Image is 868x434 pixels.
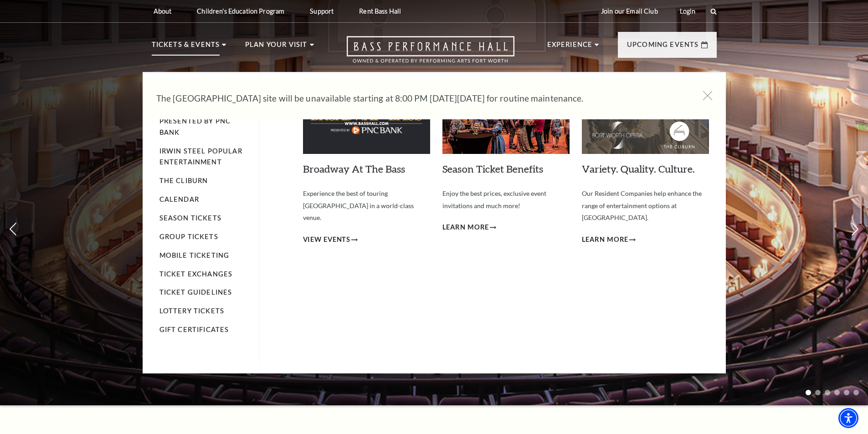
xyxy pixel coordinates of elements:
p: Plan Your Visit [245,39,308,56]
a: Gift Certificates [159,326,229,333]
a: Calendar [159,195,199,203]
span: View Events [303,234,351,245]
a: Ticket Guidelines [159,288,232,296]
img: Broadway At The Bass [303,86,430,154]
p: Our Resident Companies help enhance the range of entertainment options at [GEOGRAPHIC_DATA]. [582,188,709,224]
a: View Events [303,234,358,245]
p: Tickets & Events [152,39,220,56]
a: Open this option [314,36,547,72]
a: Broadway At The Bass [303,163,405,175]
span: Learn More [442,222,489,233]
a: The Cliburn [159,177,208,184]
a: Group Tickets [159,233,218,240]
a: Mobile Ticketing [159,251,230,259]
p: Enjoy the best prices, exclusive event invitations and much more! [442,188,570,212]
p: Children's Education Program [197,7,284,15]
img: Season Ticket Benefits [442,86,570,154]
p: About [154,7,172,15]
div: Accessibility Menu [838,408,858,428]
a: Learn More Season Ticket Benefits [442,222,497,233]
a: Variety. Quality. Culture. [582,163,695,175]
span: Learn More [582,234,629,245]
p: Upcoming Events [627,39,699,56]
a: Broadway At The Bass presented by PNC Bank [159,106,249,136]
a: Irwin Steel Popular Entertainment [159,147,242,166]
p: Rent Bass Hall [359,7,401,15]
a: Learn More Variety. Quality. Culture. [582,234,636,245]
a: Ticket Exchanges [159,270,233,278]
a: Season Ticket Benefits [442,163,543,175]
a: Season Tickets [159,214,221,222]
p: Support [310,7,334,15]
p: Experience [547,39,593,56]
p: Experience the best of touring [GEOGRAPHIC_DATA] in a world-class venue. [303,188,430,224]
a: Lottery Tickets [159,307,225,315]
p: The [GEOGRAPHIC_DATA] site will be unavailable starting at 8:00 PM [DATE][DATE] for routine maint... [156,91,685,106]
img: Variety. Quality. Culture. [582,86,709,154]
